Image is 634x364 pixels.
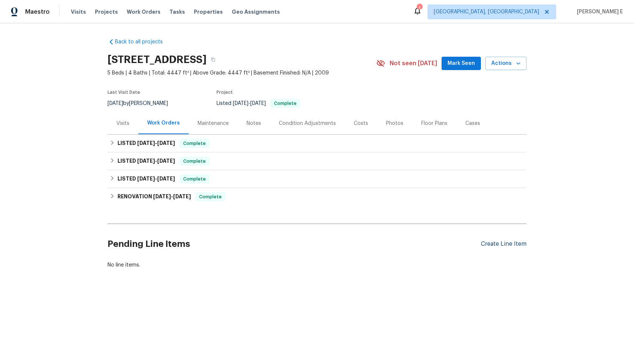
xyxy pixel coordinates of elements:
span: Last Visit Date [108,90,140,95]
span: Not seen [DATE] [390,60,437,67]
h6: LISTED [118,139,175,148]
div: by [PERSON_NAME] [108,99,177,108]
span: Mark Seen [448,59,475,68]
span: [DATE] [233,101,248,106]
span: [DATE] [108,101,123,106]
div: LISTED [DATE]-[DATE]Complete [108,135,526,152]
span: Tasks [169,9,185,14]
span: [DATE] [173,194,191,199]
span: Visits [71,8,86,16]
span: - [233,101,266,106]
button: Copy Address [207,53,220,66]
span: [DATE] [157,176,175,181]
a: Back to all projects [108,38,179,46]
span: Properties [194,8,223,16]
div: Costs [354,120,368,127]
span: Projects [95,8,118,16]
span: [DATE] [137,140,155,146]
div: Cases [465,120,480,127]
div: Work Orders [147,119,180,127]
span: [GEOGRAPHIC_DATA], [GEOGRAPHIC_DATA] [434,8,539,16]
div: Floor Plans [421,120,448,127]
div: Visits [116,120,129,127]
span: [DATE] [157,140,175,146]
span: [DATE] [137,158,155,163]
div: RENOVATION [DATE]-[DATE]Complete [108,188,526,206]
h6: LISTED [118,157,175,166]
span: Listed [217,101,300,106]
div: Notes [247,120,261,127]
span: 5 Beds | 4 Baths | Total: 4447 ft² | Above Grade: 4447 ft² | Basement Finished: N/A | 2009 [108,69,376,77]
span: [PERSON_NAME] E [574,8,623,16]
h6: RENOVATION [118,192,191,201]
div: 1 [417,4,422,12]
div: LISTED [DATE]-[DATE]Complete [108,152,526,170]
span: Maestro [25,8,50,16]
span: [DATE] [137,176,155,181]
div: Condition Adjustments [279,120,336,127]
h2: Pending Line Items [108,227,481,261]
div: LISTED [DATE]-[DATE]Complete [108,170,526,188]
span: - [153,194,191,199]
div: Create Line Item [481,241,526,248]
span: Complete [180,140,209,147]
span: [DATE] [157,158,175,163]
span: Work Orders [127,8,161,16]
span: [DATE] [153,194,171,199]
span: Actions [491,59,521,68]
button: Actions [485,57,526,70]
span: Project [217,90,233,95]
div: No line items. [108,261,526,269]
span: Complete [180,158,209,165]
span: - [137,140,175,146]
span: [DATE] [250,101,266,106]
span: Complete [196,193,225,201]
h2: [STREET_ADDRESS] [108,56,207,63]
div: Maintenance [198,120,229,127]
span: - [137,158,175,163]
button: Mark Seen [442,57,481,70]
span: - [137,176,175,181]
h6: LISTED [118,175,175,183]
span: Complete [180,175,209,183]
span: Geo Assignments [232,8,280,16]
div: Photos [386,120,403,127]
span: Complete [271,101,300,106]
